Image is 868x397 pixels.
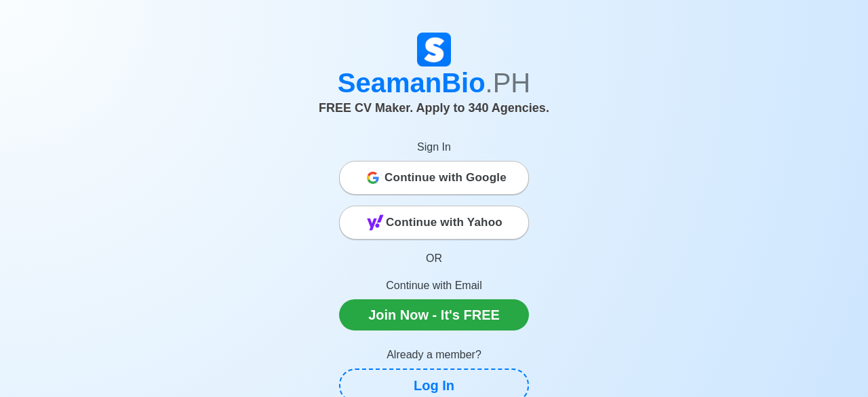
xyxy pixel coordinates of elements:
h1: SeamanBio [58,67,810,99]
span: .PH [486,68,531,98]
span: Continue with Yahoo [386,209,502,236]
button: Continue with Google [339,161,529,195]
p: Already a member? [339,347,529,363]
p: Continue with Email [339,278,529,294]
img: Logo [417,33,451,67]
p: OR [339,250,529,267]
p: Sign In [339,139,529,155]
span: FREE CV Maker. Apply to 340 Agencies. [319,101,549,115]
span: Continue with Google [384,164,507,191]
button: Continue with Yahoo [339,206,529,240]
a: Join Now - It's FREE [339,299,529,330]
